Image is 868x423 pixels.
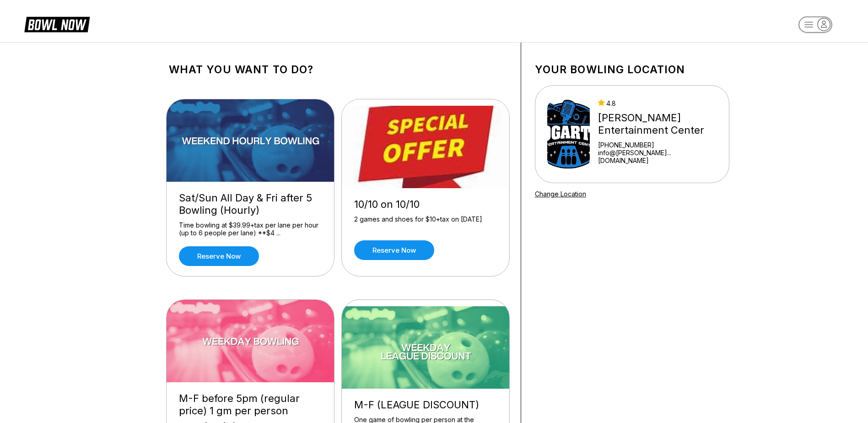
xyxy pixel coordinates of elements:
[598,112,717,136] div: [PERSON_NAME] Entertainment Center
[169,63,507,76] h1: What you want to do?
[179,192,322,217] div: Sat/Sun All Day & Fri after 5 Bowling (Hourly)
[535,190,586,198] a: Change Location
[547,100,590,168] img: Bogart's Entertainment Center
[167,99,335,182] img: Sat/Sun All Day & Fri after 5 Bowling (Hourly)
[535,63,729,76] h1: Your bowling location
[167,300,335,382] img: M-F before 5pm (regular price) 1 gm per person
[354,240,434,260] a: Reserve now
[598,141,717,149] div: [PHONE_NUMBER]
[598,149,717,164] a: info@[PERSON_NAME]...[DOMAIN_NAME]
[342,106,510,188] img: 10/10 on 10/10
[354,215,497,231] div: 2 games and shoes for $10+tax on [DATE]
[354,198,497,211] div: 10/10 on 10/10
[179,221,322,237] div: Time bowling at $39.99+tax per lane per hour (up to 6 people per lane) **$4 ...
[179,246,259,266] a: Reserve now
[354,399,497,411] div: M-F (LEAGUE DISCOUNT)
[179,392,322,417] div: M-F before 5pm (regular price) 1 gm per person
[598,99,717,107] div: 4.8
[342,306,510,389] img: M-F (LEAGUE DISCOUNT)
